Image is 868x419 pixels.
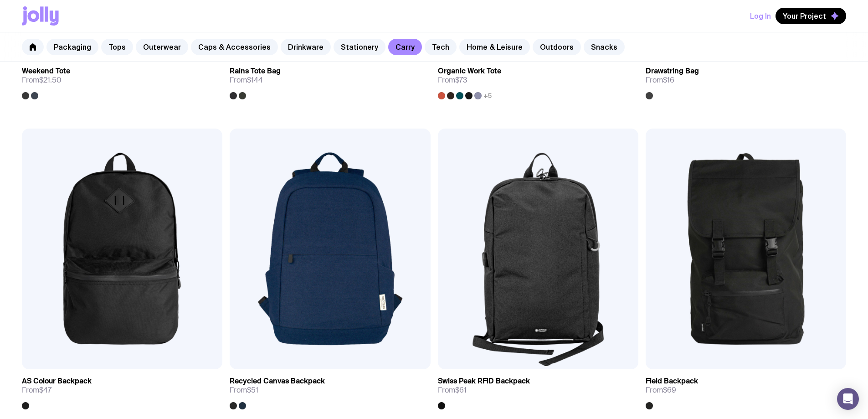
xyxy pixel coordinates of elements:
[646,386,676,395] span: From
[438,377,530,386] h3: Swiss Peak RFID Backpack
[750,8,771,24] button: Log In
[136,39,188,55] a: Outerwear
[783,11,826,21] span: Your Project
[438,369,638,409] a: Swiss Peak RFID BackpackFrom$61
[22,76,62,85] span: From
[22,369,222,409] a: AS Colour BackpackFrom$47
[247,75,263,85] span: $144
[22,377,92,386] h3: AS Colour Backpack
[230,386,258,395] span: From
[230,59,430,99] a: Rains Tote BagFrom$144
[455,75,467,85] span: $73
[455,385,467,395] span: $61
[22,67,70,76] h3: Weekend Tote
[230,377,325,386] h3: Recycled Canvas Backpack
[22,59,222,99] a: Weekend ToteFrom$21.50
[663,75,674,85] span: $16
[646,369,846,409] a: Field BackpackFrom$69
[646,67,699,76] h3: Drawstring Bag
[230,76,263,85] span: From
[438,76,467,85] span: From
[646,76,674,85] span: From
[230,369,430,409] a: Recycled Canvas BackpackFrom$51
[837,388,859,410] div: Open Intercom Messenger
[533,39,581,55] a: Outdoors
[438,67,501,76] h3: Organic Work Tote
[483,92,492,99] span: +5
[388,39,422,55] a: Carry
[334,39,385,55] a: Stationery
[646,377,698,386] h3: Field Backpack
[776,8,846,24] button: Your Project
[191,39,278,55] a: Caps & Accessories
[247,385,258,395] span: $51
[438,386,467,395] span: From
[281,39,331,55] a: Drinkware
[39,75,62,85] span: $21.50
[584,39,625,55] a: Snacks
[646,59,846,99] a: Drawstring BagFrom$16
[459,39,530,55] a: Home & Leisure
[101,39,133,55] a: Tops
[230,67,281,76] h3: Rains Tote Bag
[39,385,51,395] span: $47
[438,59,638,99] a: Organic Work ToteFrom$73+5
[663,385,676,395] span: $69
[46,39,98,55] a: Packaging
[425,39,457,55] a: Tech
[22,386,51,395] span: From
